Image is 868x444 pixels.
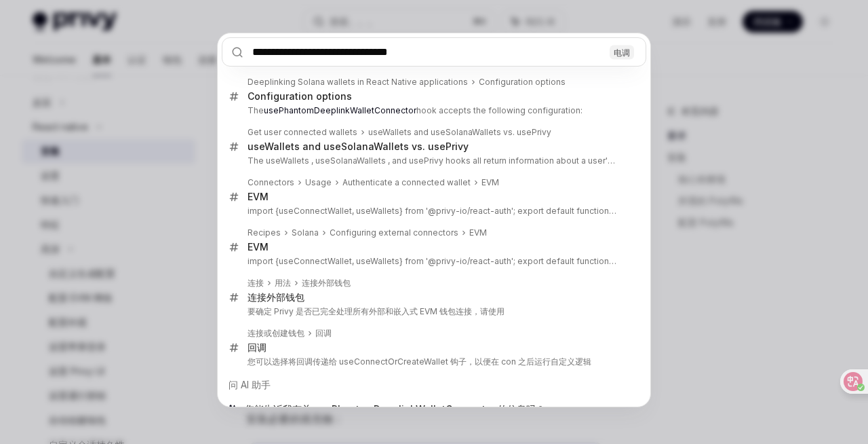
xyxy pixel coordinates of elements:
font: 电调 [614,47,630,57]
div: Configuration options [479,77,566,88]
div: Deeplinking Solana wallets in React Native applications [248,77,468,88]
font: 连接 [248,278,264,288]
p: The hook accepts the following configuration: [248,105,618,116]
div: EVM [469,227,487,238]
font: 用法 [275,278,291,288]
p: The useWallets , useSolanaWallets , and usePrivy hooks all return information about a user's wallets [248,155,618,166]
font: 连接外部钱包 [302,278,351,288]
div: Authenticate a connected wallet [342,177,471,188]
div: Solana [292,227,319,238]
font: 连接外部钱包 [248,291,304,303]
font: 问 AI 助手 [229,379,271,390]
div: EVM [248,191,269,203]
font: 您能告诉我有关 usePhantomDeeplinkWalletConnector 的信息吗？ [245,403,545,415]
font: 回调 [315,328,332,338]
div: Connectors [248,177,294,188]
font: 连接或创建钱包 [248,328,304,338]
div: useWallets and useSolanaWallets vs. usePrivy [248,141,469,153]
p: import {useConnectWallet, useWallets} from '@privy-io/react-auth'; export default function WalletBu [248,256,618,267]
div: useWallets and useSolanaWallets vs. usePrivy [368,127,551,138]
font: 您可以选择将回调传递给 useConnectOrCreateWallet 钩子，以便在 con 之后运行自定义逻辑 [248,356,591,367]
div: EVM [248,241,269,253]
b: usePhantomDeeplinkWalletConnector [264,105,416,115]
p: import {useConnectWallet, useWallets} from '@privy-io/react-auth'; export default function WalletBu [248,206,618,217]
font: 回调 [248,341,267,353]
div: Usage [305,177,332,188]
div: Configuration options [248,90,352,103]
div: EVM [481,177,499,188]
div: Recipes [248,227,281,238]
div: Get user connected wallets [248,127,357,138]
font: 要确定 Privy 是否已完全处理所有外部和嵌入式 EVM 钱包连接，请使用 [248,306,505,316]
div: Configuring external connectors [330,227,458,238]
